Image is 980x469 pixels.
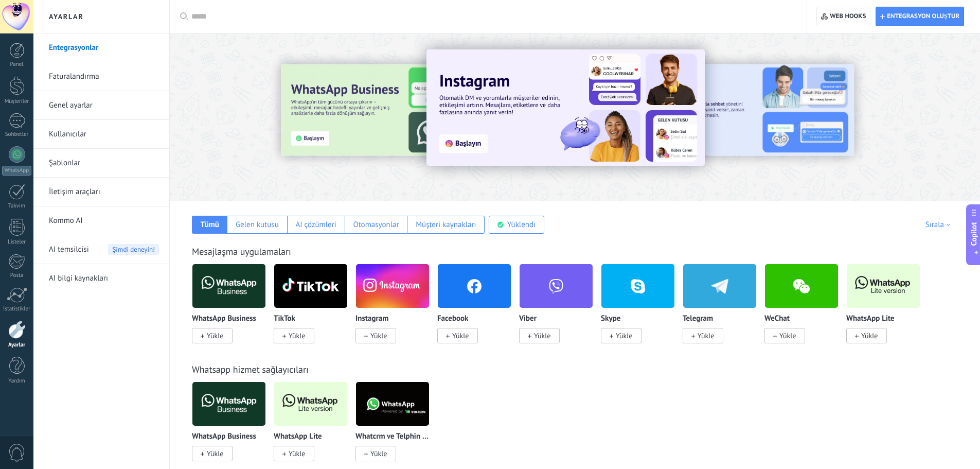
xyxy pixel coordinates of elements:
[683,264,764,356] div: Telegram
[698,331,714,340] span: Yükle
[33,206,169,235] li: Kommo AI
[281,64,500,156] img: Slide 3
[33,33,169,62] li: Entegrasyonlar
[2,306,32,312] div: İstatistikler
[438,261,511,311] img: facebook.png
[49,62,159,91] a: Faturalandırma
[33,264,169,292] li: AI bilgi kaynakları
[49,91,159,120] a: Genel ayarlar
[274,264,355,356] div: TikTok
[49,149,159,178] a: Şablonlar
[507,220,536,230] div: Yüklendi
[49,235,159,264] a: AI temsilcisiŞimdi deneyin!
[2,61,32,68] div: Panel
[201,220,219,230] div: Tümü
[274,379,347,429] img: logo_main.png
[370,449,387,458] span: Yükle
[355,264,437,356] div: Instagram
[2,239,32,246] div: Listeler
[2,203,32,210] div: Takvim
[192,264,274,356] div: WhatsApp Business
[33,149,169,178] li: Şablonlar
[764,315,790,323] p: WeChat
[426,49,705,166] img: Slide 1
[207,449,223,458] span: Yükle
[925,220,954,230] div: Sırala
[683,315,713,323] p: Telegram
[2,131,32,138] div: Sohbetler
[33,91,169,120] li: Genel ayarlar
[616,331,632,340] span: Yükle
[33,235,169,264] li: AI temsilcisi
[192,246,291,257] a: Mesajlaşma uygulamaları
[437,315,468,323] p: Facebook
[764,264,846,356] div: WeChat
[887,12,959,21] span: Entegrasyon oluştur
[519,264,601,356] div: Viber
[33,178,169,206] li: İletişim araçları
[847,261,920,311] img: logo_main.png
[236,220,279,230] div: Gelen kutusu
[519,315,537,323] p: Viber
[355,315,388,323] p: Instagram
[49,206,159,235] a: Kommo AI
[49,33,159,62] a: Entegrasyonlar
[635,64,854,156] img: Slide 2
[192,379,265,429] img: logo_main.png
[683,261,756,311] img: telegram.png
[49,120,159,149] a: Kullanıcılar
[779,331,796,340] span: Yükle
[2,378,32,385] div: Yardım
[601,264,683,356] div: Skype
[274,315,295,323] p: TikTok
[452,331,469,340] span: Yükle
[356,379,429,429] img: logo_main.png
[2,166,31,176] div: WhatsApp
[2,342,32,349] div: Ayarlar
[846,264,928,356] div: WhatsApp Lite
[520,261,593,311] img: viber.png
[876,7,964,26] button: Entegrasyon oluştur
[816,7,870,26] button: Web hooks
[846,315,895,323] p: WhatsApp Lite
[601,261,674,311] img: skype.png
[49,264,159,293] a: AI bilgi kaynakları
[289,331,305,340] span: Yükle
[765,261,838,311] img: wechat.png
[49,178,159,206] a: İletişim araçları
[33,62,169,91] li: Faturalandırma
[192,363,309,375] a: Whatsapp hizmet sağlayıcıları
[416,220,476,230] div: Müşteri kaynakları
[289,449,305,458] span: Yükle
[861,331,878,340] span: Yükle
[192,261,265,311] img: logo_main.png
[274,432,322,441] p: WhatsApp Lite
[295,220,336,230] div: AI çözümleri
[108,244,159,255] span: Şimdi deneyin!
[274,261,347,311] img: logo_main.png
[969,222,979,246] span: Copilot
[830,12,866,21] span: Web hooks
[192,315,256,323] p: WhatsApp Business
[353,220,399,230] div: Otomasyonlar
[207,331,223,340] span: Yükle
[370,331,387,340] span: Yükle
[355,432,430,441] p: Whatcrm ve Telphin tarafından Whatsapp
[356,261,429,311] img: instagram.png
[49,235,89,264] span: AI temsilcisi
[33,120,169,149] li: Kullanıcılar
[601,315,620,323] p: Skype
[2,272,32,279] div: Posta
[192,432,256,441] p: WhatsApp Business
[2,98,32,105] div: Müşteriler
[534,331,550,340] span: Yükle
[437,264,519,356] div: Facebook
